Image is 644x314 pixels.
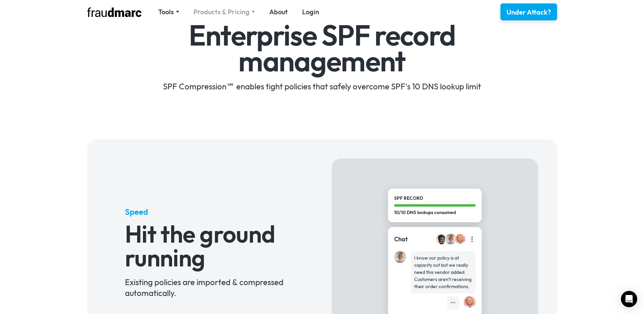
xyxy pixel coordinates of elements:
[125,22,519,74] h1: Enterprise SPF record management
[125,222,294,269] h3: Hit the ground running
[125,206,294,217] h5: Speed
[158,7,174,17] div: Tools
[621,291,637,307] div: Open Intercom Messenger
[394,209,456,215] strong: 10/10 DNS lookups consumed
[194,7,255,17] div: Products & Pricing
[158,7,179,17] div: Tools
[125,277,294,298] div: Existing policies are imported & compressed automatically.
[450,299,456,307] div: •••
[269,7,288,17] a: About
[125,81,519,92] div: SPF Compression℠ enables tight policies that safely overcome SPF's 10 DNS lookup limit
[394,195,476,202] div: SPF Record
[302,7,319,17] a: Login
[394,235,408,244] div: Chat
[194,7,250,17] div: Products & Pricing
[500,3,557,20] a: Under Attack?
[414,255,472,290] div: I know our policy is at capacity out but we really need this vendor added. Customers aren't recei...
[507,7,551,17] div: Under Attack?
